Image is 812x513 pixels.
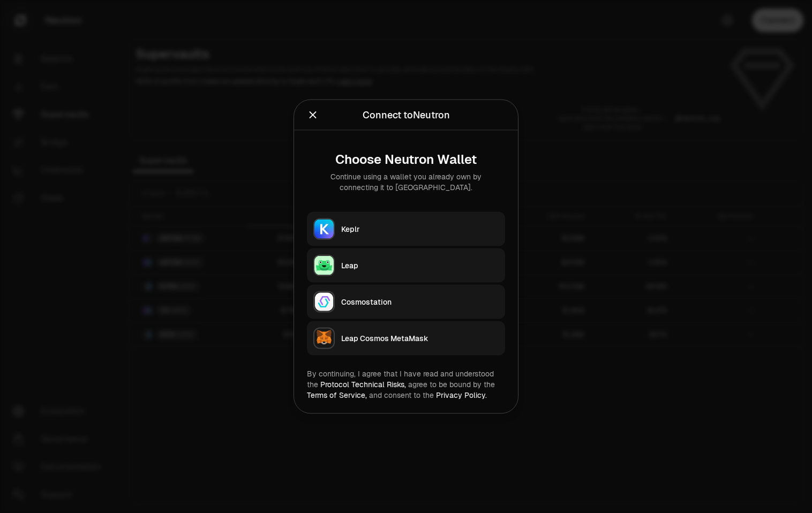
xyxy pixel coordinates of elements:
img: Cosmostation [314,292,334,312]
img: Keplr [314,220,334,239]
button: CosmostationCosmostation [307,285,505,319]
button: Leap Cosmos MetaMaskLeap Cosmos MetaMask [307,321,505,356]
div: By continuing, I agree that I have read and understood the agree to be bound by the and consent t... [307,368,505,401]
div: Cosmostation [341,297,499,307]
div: Choose Neutron Wallet [315,152,497,167]
button: LeapLeap [307,248,505,283]
div: Leap Cosmos MetaMask [341,333,499,344]
a: Terms of Service, [307,390,367,400]
div: Keplr [341,224,499,235]
a: Privacy Policy. [436,390,487,400]
img: Leap Cosmos MetaMask [314,329,334,348]
div: Connect to Neutron [363,108,450,123]
a: Protocol Technical Risks, [320,380,406,389]
div: Continue using a wallet you already own by connecting it to [GEOGRAPHIC_DATA]. [315,171,497,193]
button: Close [307,108,319,123]
div: Leap [341,260,499,271]
button: KeplrKeplr [307,212,505,246]
img: Leap [314,256,334,275]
